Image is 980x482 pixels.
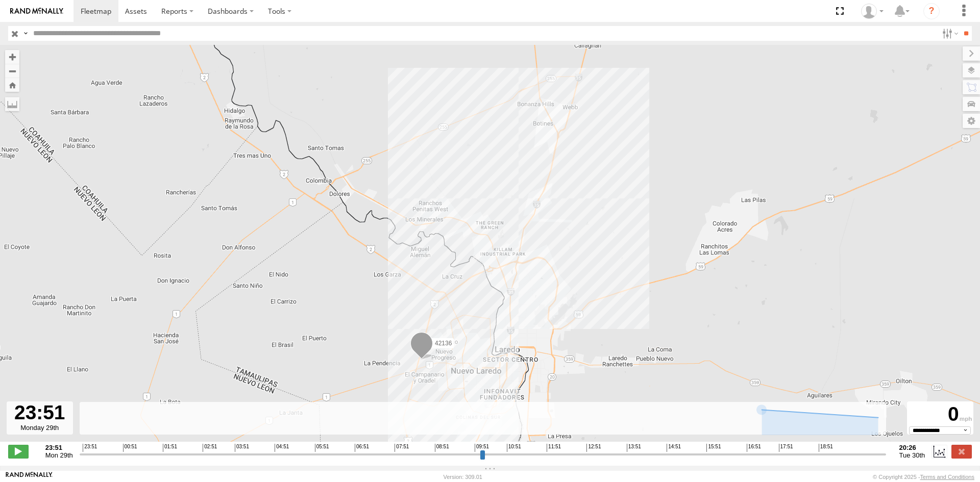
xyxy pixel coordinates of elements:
[899,451,925,459] span: Tue 30th Sep 2025
[435,339,452,346] span: 42136
[586,444,601,452] span: 12:51
[779,444,793,452] span: 17:51
[8,445,29,458] label: Play/Stop
[938,26,960,41] label: Search Filter Options
[275,444,289,452] span: 04:51
[21,26,30,41] label: Search Query
[909,403,972,426] div: 0
[899,444,925,451] strong: 20:26
[747,444,761,452] span: 16:51
[706,444,721,452] span: 15:51
[857,4,887,19] div: Ryan Roxas
[5,64,19,78] button: Zoom out
[45,451,73,459] span: Mon 29th Sep 2025
[10,8,63,15] img: rand-logo.svg
[123,444,137,452] span: 00:51
[920,474,974,480] a: Terms and Conditions
[951,445,972,458] label: Close
[5,78,19,92] button: Zoom Home
[5,50,19,64] button: Zoom in
[444,474,482,480] div: Version: 309.01
[475,444,489,452] span: 09:51
[507,444,521,452] span: 10:51
[819,444,833,452] span: 18:51
[963,114,980,128] label: Map Settings
[923,3,940,19] i: ?
[547,444,561,452] span: 11:51
[235,444,249,452] span: 03:51
[355,444,369,452] span: 06:51
[163,444,177,452] span: 01:51
[6,472,53,482] a: Visit our Website
[435,444,449,452] span: 08:51
[45,444,73,451] strong: 23:51
[315,444,329,452] span: 05:51
[83,444,97,452] span: 23:51
[873,474,974,480] div: © Copyright 2025 -
[627,444,641,452] span: 13:51
[667,444,681,452] span: 14:51
[5,97,19,111] label: Measure
[203,444,217,452] span: 02:51
[395,444,409,452] span: 07:51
